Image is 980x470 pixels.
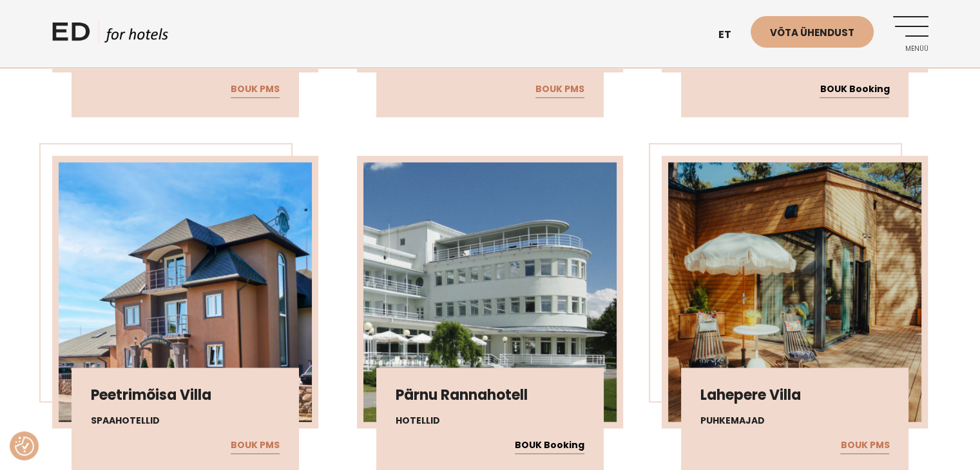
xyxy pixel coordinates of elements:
a: et [712,19,751,51]
a: BOUK Booking [820,81,889,98]
h4: Hotellid [396,414,584,428]
a: BOUK PMS [231,437,280,454]
a: Võta ühendust [751,16,874,48]
h3: Peetrimõisa Villa [91,387,280,404]
span: Menüü [893,45,928,53]
a: Menüü [893,16,928,52]
h4: Puhkemajad [700,414,889,428]
img: Lahepere_Villa-450x450.jpeg [668,162,921,422]
a: BOUK PMS [231,81,280,98]
a: BOUK PMS [535,81,584,98]
h3: Pärnu Rannahotell [396,387,584,404]
a: ED HOTELS [52,19,168,52]
h3: Lahepere Villa [700,387,889,404]
img: Screenshot-2024-09-24-at-12.35.19-450x450.png [59,162,312,422]
h4: Spaahotellid [91,414,280,428]
img: Revisit consent button [15,437,34,456]
img: Screenshot-2024-09-30-at-11.51.18-450x450.png [363,162,617,422]
a: BOUK Booking [515,437,584,454]
a: BOUK PMS [840,437,889,454]
button: Nõusolekueelistused [15,437,34,456]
